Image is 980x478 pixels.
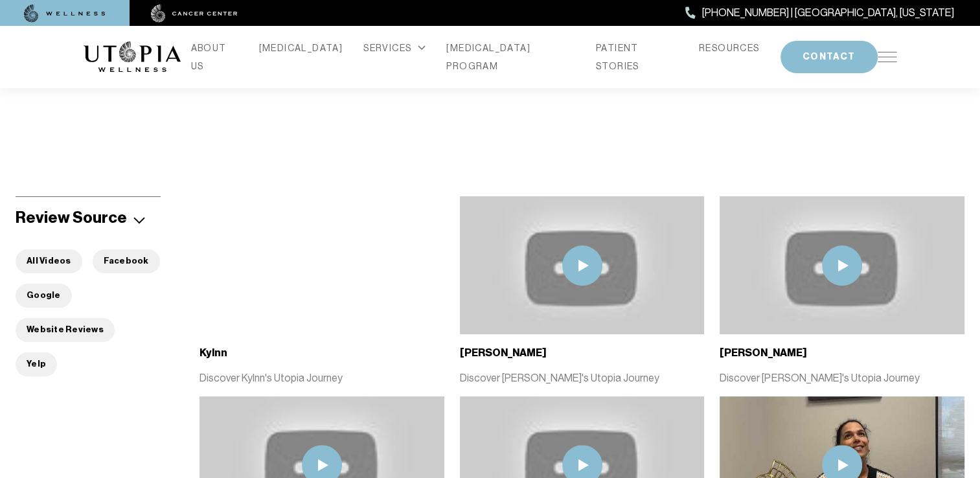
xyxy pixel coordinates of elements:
b: Kylnn [199,347,227,359]
button: Facebook [93,249,160,273]
button: All Videos [16,249,82,273]
a: [MEDICAL_DATA] [259,39,343,57]
a: [MEDICAL_DATA] PROGRAM [446,39,575,75]
span: [PHONE_NUMBER] | [GEOGRAPHIC_DATA], [US_STATE] [702,5,954,21]
img: play icon [822,245,862,286]
b: [PERSON_NAME] [720,347,806,359]
img: cancer center [151,5,238,23]
img: icon-hamburger [878,52,897,62]
div: SERVICES [363,39,426,57]
p: Discover [PERSON_NAME]'s Utopia Journey [720,371,964,386]
button: Yelp [16,352,57,376]
img: wellness [24,5,106,23]
img: thumbnail [720,196,964,334]
img: logo [84,41,181,73]
button: Google [16,284,72,308]
p: Discover Kylnn's Utopia Journey [199,371,444,386]
h5: Review Source [16,207,127,229]
button: CONTACT [781,41,878,73]
button: Website Reviews [16,318,115,342]
img: play icon [562,245,602,286]
a: ABOUT US [191,39,238,75]
p: Discover [PERSON_NAME]'s Utopia Journey [460,371,705,386]
img: icon [133,217,145,224]
a: RESOURCES [699,39,760,57]
iframe: YouTube video player [199,196,444,334]
a: PATIENT STORIES [596,39,678,75]
a: [PHONE_NUMBER] | [GEOGRAPHIC_DATA], [US_STATE] [685,5,954,21]
img: thumbnail [460,196,705,334]
b: [PERSON_NAME] [460,347,547,359]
